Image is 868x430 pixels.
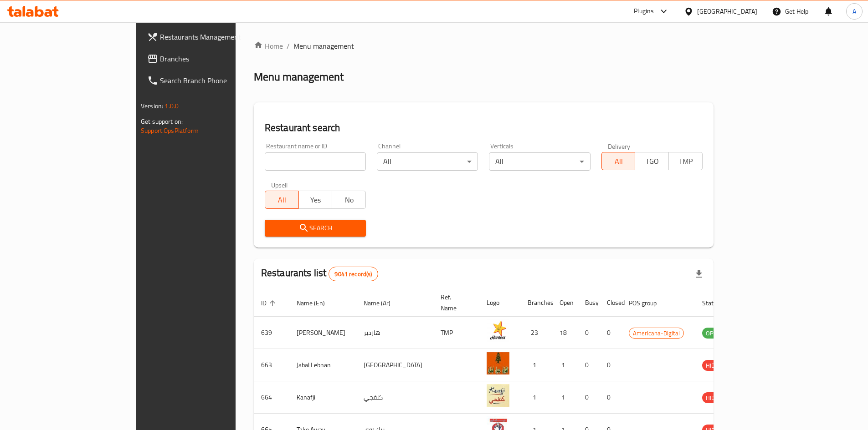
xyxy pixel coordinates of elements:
[289,349,356,381] td: Jabal Lebnan
[552,317,578,349] td: 18
[520,381,552,414] td: 1
[332,191,366,209] button: No
[702,298,732,309] span: Status
[265,220,366,237] button: Search
[160,53,274,64] span: Branches
[673,155,699,168] span: TMP
[629,328,683,339] span: Americana-Digital
[261,298,278,309] span: ID
[702,360,729,371] span: HIDDEN
[552,349,578,381] td: 1
[578,381,600,414] td: 0
[377,152,478,171] div: All
[164,100,179,112] span: 1.0.0
[487,352,509,374] img: Jabal Lebnan
[608,143,631,149] label: Delivery
[141,100,163,112] span: Version:
[298,191,333,209] button: Yes
[364,298,402,309] span: Name (Ar)
[600,317,621,349] td: 0
[606,155,632,168] span: All
[441,292,468,314] span: Ref. Name
[600,381,621,414] td: 0
[140,48,281,70] a: Branches
[635,152,669,170] button: TGO
[479,289,520,317] th: Logo
[297,298,337,309] span: Name (En)
[356,317,433,349] td: هارديز
[271,182,288,188] label: Upsell
[697,6,757,16] div: [GEOGRAPHIC_DATA]
[578,317,600,349] td: 0
[336,193,362,207] span: No
[265,191,299,209] button: All
[261,266,378,281] h2: Restaurants list
[702,393,729,403] span: HIDDEN
[254,40,714,51] nav: breadcrumb
[289,317,356,349] td: [PERSON_NAME]
[141,125,199,137] a: Support.OpsPlatform
[289,381,356,414] td: Kanafji
[520,317,552,349] td: 23
[160,75,274,86] span: Search Branch Phone
[356,381,433,414] td: كنفجي
[489,152,590,171] div: All
[293,40,354,51] span: Menu management
[853,6,856,16] span: A
[578,349,600,381] td: 0
[265,121,703,135] h2: Restaurant search
[702,392,729,403] div: HIDDEN
[265,152,366,171] input: Search for restaurant name or ID..
[254,70,344,84] h2: Menu management
[600,349,621,381] td: 0
[552,381,578,414] td: 1
[634,6,654,17] div: Plugins
[433,317,479,349] td: TMP
[329,270,377,278] span: 9041 record(s)
[668,152,703,170] button: TMP
[520,289,552,317] th: Branches
[160,31,274,42] span: Restaurants Management
[303,193,329,207] span: Yes
[287,40,290,51] li: /
[688,263,710,285] div: Export file
[140,70,281,91] a: Search Branch Phone
[600,289,621,317] th: Closed
[601,152,636,170] button: All
[520,349,552,381] td: 1
[702,328,724,339] span: OPEN
[356,349,433,381] td: [GEOGRAPHIC_DATA]
[702,360,729,371] div: HIDDEN
[578,289,600,317] th: Busy
[487,384,509,407] img: Kanafji
[329,267,378,281] div: Total records count
[629,298,668,309] span: POS group
[639,155,665,168] span: TGO
[272,223,359,234] span: Search
[487,319,509,342] img: Hardee's
[269,193,295,207] span: All
[552,289,578,317] th: Open
[140,26,281,48] a: Restaurants Management
[141,116,183,127] span: Get support on:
